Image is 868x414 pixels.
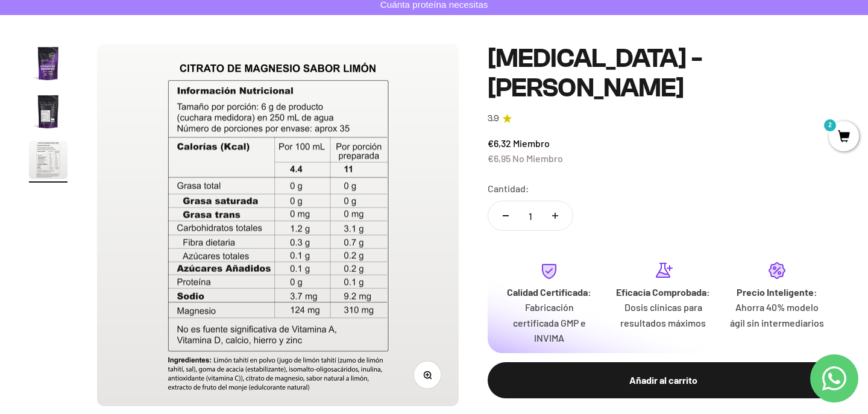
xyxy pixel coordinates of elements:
[502,300,597,346] p: Fabricación certificada GMP e INVIMA
[488,152,511,164] span: €6,95
[29,44,68,83] img: Citrato de Magnesio - Sabor Limón
[29,44,68,86] button: Ir al artículo 1
[730,300,825,330] p: Ahorra 40% modelo ágil sin intermediarios
[488,112,499,125] span: 3.9
[616,286,710,298] strong: Eficacia Comprobada:
[512,372,815,388] div: Añadir al carrito
[823,118,837,133] mark: 2
[488,201,523,230] button: Reducir cantidad
[29,92,68,134] button: Ir al artículo 2
[737,286,817,298] strong: Precio Inteligente:
[488,362,839,398] button: Añadir al carrito
[29,140,68,179] img: Citrato de Magnesio - Sabor Limón
[829,131,859,144] a: 2
[97,44,459,406] img: Citrato de Magnesio - Sabor Limón
[488,44,839,102] h1: [MEDICAL_DATA] - [PERSON_NAME]
[29,140,68,183] button: Ir al artículo 3
[29,92,68,131] img: Citrato de Magnesio - Sabor Limón
[538,201,573,230] button: Aumentar cantidad
[488,137,511,149] span: €6,32
[616,300,711,330] p: Dosis clínicas para resultados máximos
[488,181,529,196] label: Cantidad:
[513,137,550,149] span: Miembro
[512,152,563,164] span: No Miembro
[488,112,839,125] a: 3.93.9 de 5.0 estrellas
[507,286,591,298] strong: Calidad Certificada:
